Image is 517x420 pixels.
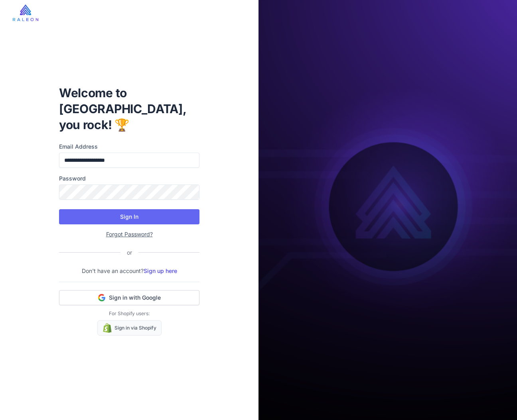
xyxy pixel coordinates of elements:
button: Sign in with Google [59,290,199,305]
img: raleon-logo-whitebg.9aac0268.jpg [13,4,38,21]
p: For Shopify users: [59,310,199,317]
p: Don't have an account? [59,267,199,275]
a: Sign in via Shopify [97,320,162,336]
label: Password [59,174,199,183]
label: Email Address [59,142,199,151]
span: Sign in with Google [109,294,161,302]
button: Sign In [59,209,199,224]
a: Forgot Password? [106,231,153,237]
div: or [120,248,138,257]
a: Sign up here [144,267,177,274]
h1: Welcome to [GEOGRAPHIC_DATA], you rock! 🏆 [59,85,199,133]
